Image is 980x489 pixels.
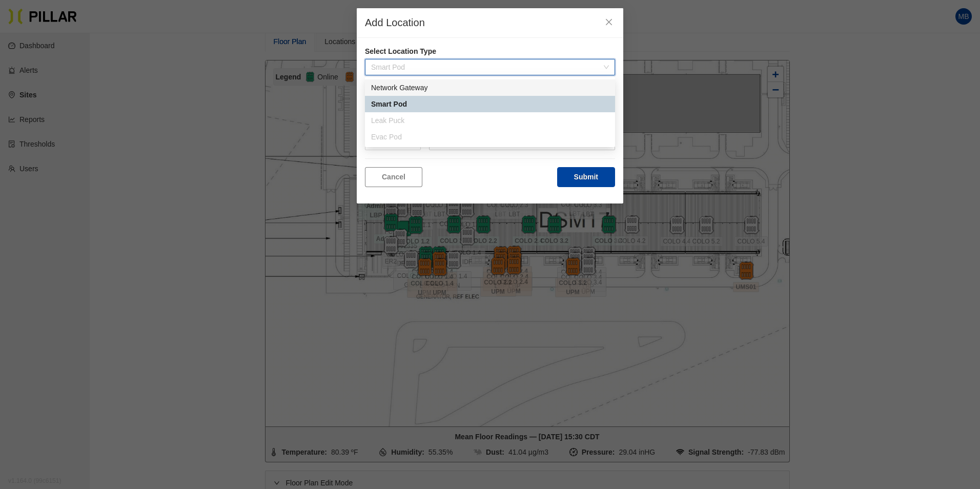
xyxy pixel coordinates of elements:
div: Network Gateway [365,79,615,96]
div: Network Gateway [371,82,609,93]
span: Smart Pod [371,59,609,75]
label: Select Location Type [365,46,615,57]
div: Add Location [365,16,599,29]
button: Cancel [365,167,422,187]
button: Submit [557,167,615,187]
div: Leak Puck [371,115,609,126]
div: Leak Puck [365,112,615,129]
button: Close [595,8,623,37]
div: Smart Pod [365,96,615,112]
span: close [605,18,613,26]
div: Evac Pod [371,131,609,142]
div: Smart Pod [371,98,609,110]
div: Evac Pod [365,129,615,145]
